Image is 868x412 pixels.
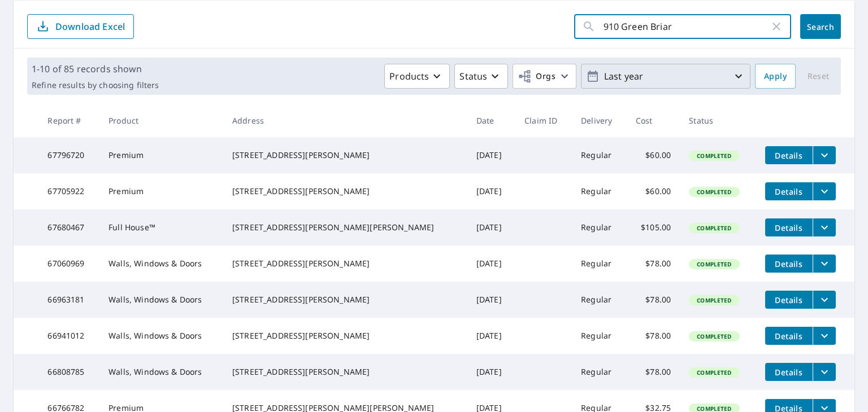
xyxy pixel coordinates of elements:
span: Completed [690,296,738,304]
button: filesDropdownBtn-66963181 [813,291,836,309]
span: Completed [690,152,738,160]
td: [DATE] [467,246,515,282]
p: Download Excel [55,20,125,33]
td: Regular [572,137,627,173]
th: Report # [38,104,99,137]
span: Details [772,186,806,197]
td: 67705922 [38,173,99,209]
td: Regular [572,282,627,318]
td: Regular [572,209,627,246]
button: Download Excel [27,14,134,39]
div: [STREET_ADDRESS][PERSON_NAME] [232,366,458,378]
span: Details [772,258,806,269]
span: Details [772,222,806,233]
td: $105.00 [627,209,680,246]
td: Regular [572,173,627,209]
span: Details [772,150,806,161]
span: Completed [690,332,738,340]
div: [STREET_ADDRESS][PERSON_NAME] [232,150,458,161]
th: Date [467,104,515,137]
button: filesDropdownBtn-66808785 [813,363,836,381]
td: [DATE] [467,209,515,246]
td: $78.00 [627,246,680,282]
th: Address [223,104,467,137]
td: Full House™ [99,209,223,246]
p: Last year [600,67,732,86]
div: [STREET_ADDRESS][PERSON_NAME] [232,330,458,341]
span: Completed [690,260,738,268]
span: Details [772,295,806,305]
td: $78.00 [627,318,680,354]
td: [DATE] [467,137,515,173]
p: Products [389,69,429,83]
span: Search [809,21,832,32]
button: detailsBtn-66941012 [765,327,813,345]
button: Orgs [513,64,576,89]
div: [STREET_ADDRESS][PERSON_NAME] [232,258,458,269]
td: Regular [572,354,627,390]
span: Apply [764,69,787,84]
td: [DATE] [467,282,515,318]
td: [DATE] [467,354,515,390]
button: detailsBtn-66808785 [765,363,813,381]
th: Product [99,104,223,137]
td: Regular [572,318,627,354]
td: 67796720 [38,137,99,173]
button: filesDropdownBtn-66941012 [813,327,836,345]
td: 67060969 [38,246,99,282]
th: Claim ID [515,104,572,137]
td: 67680467 [38,209,99,246]
button: detailsBtn-66963181 [765,291,813,309]
p: 1-10 of 85 records shown [32,62,159,76]
td: [DATE] [467,318,515,354]
td: Walls, Windows & Doors [99,354,223,390]
td: $60.00 [627,173,680,209]
td: 66808785 [38,354,99,390]
td: 66941012 [38,318,99,354]
th: Status [680,104,756,137]
div: [STREET_ADDRESS][PERSON_NAME][PERSON_NAME] [232,222,458,233]
button: Apply [755,64,796,89]
div: [STREET_ADDRESS][PERSON_NAME] [232,186,458,197]
th: Delivery [572,104,627,137]
button: detailsBtn-67796720 [765,146,813,164]
button: detailsBtn-67060969 [765,255,813,273]
button: Last year [581,64,750,89]
td: $78.00 [627,282,680,318]
td: Walls, Windows & Doors [99,282,223,318]
button: Products [384,64,450,89]
td: Walls, Windows & Doors [99,246,223,282]
p: Status [459,69,487,83]
button: filesDropdownBtn-67705922 [813,182,836,200]
td: Regular [572,246,627,282]
td: $60.00 [627,137,680,173]
button: Search [800,14,841,39]
td: Premium [99,137,223,173]
td: $78.00 [627,354,680,390]
span: Orgs [518,69,555,84]
button: filesDropdownBtn-67796720 [813,146,836,164]
button: Status [454,64,508,89]
span: Completed [690,188,738,196]
button: filesDropdownBtn-67060969 [813,255,836,273]
td: Premium [99,173,223,209]
td: [DATE] [467,173,515,209]
span: Completed [690,369,738,376]
input: Address, Report #, Claim ID, etc. [604,11,770,42]
button: detailsBtn-67705922 [765,182,813,200]
td: Walls, Windows & Doors [99,318,223,354]
span: Details [772,367,806,378]
button: filesDropdownBtn-67680467 [813,218,836,236]
button: detailsBtn-67680467 [765,218,813,236]
span: Details [772,331,806,341]
td: 66963181 [38,282,99,318]
p: Refine results by choosing filters [32,80,159,90]
span: Completed [690,224,738,232]
th: Cost [627,104,680,137]
div: [STREET_ADDRESS][PERSON_NAME] [232,294,458,305]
